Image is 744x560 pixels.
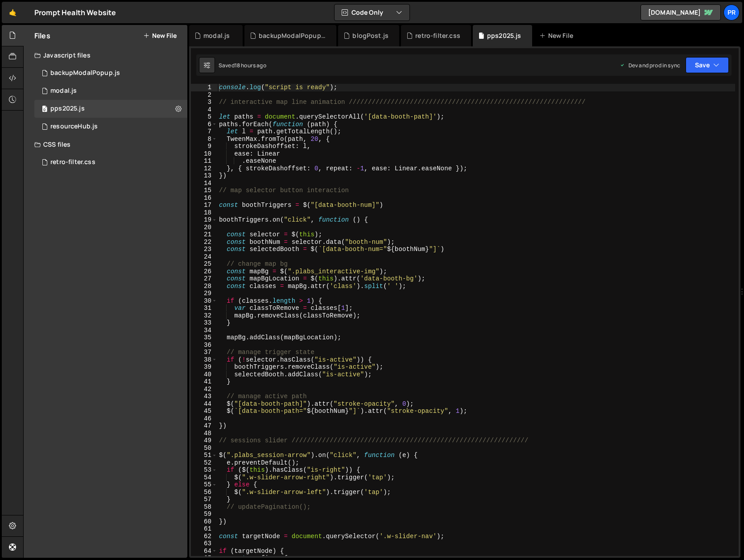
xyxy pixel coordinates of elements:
[191,180,217,187] div: 14
[191,481,217,489] div: 55
[620,62,680,69] div: Dev and prod in sync
[191,459,217,467] div: 52
[191,533,217,540] div: 62
[191,202,217,209] div: 17
[50,69,120,77] div: backupModalPopup.js
[219,62,266,69] div: Saved
[34,7,116,18] div: Prompt Health Website
[50,123,98,131] div: resourceHub.js
[191,312,217,320] div: 32
[34,82,187,100] div: 16625/46324.js
[641,4,721,21] a: [DOMAIN_NAME]
[686,57,729,73] button: Save
[191,437,217,445] div: 49
[191,349,217,356] div: 37
[191,224,217,231] div: 20
[191,386,217,393] div: 42
[42,106,47,113] span: 0
[191,548,217,555] div: 64
[191,408,217,415] div: 45
[235,62,266,69] div: 18 hours ago
[191,172,217,180] div: 13
[50,87,77,95] div: modal.js
[191,268,217,276] div: 26
[34,100,187,118] div: 16625/45293.js
[191,305,217,312] div: 31
[191,496,217,503] div: 57
[50,158,95,166] div: retro-filter.css
[191,150,217,158] div: 10
[191,283,217,290] div: 28
[191,194,217,202] div: 16
[191,356,217,364] div: 38
[34,31,50,41] h2: Files
[191,327,217,334] div: 34
[2,2,24,23] a: 🤙
[335,4,409,21] button: Code Only
[191,518,217,526] div: 60
[191,422,217,430] div: 47
[352,31,389,40] div: blogPost.js
[191,113,217,121] div: 5
[191,334,217,342] div: 35
[191,378,217,386] div: 41
[191,342,217,349] div: 36
[24,46,187,64] div: Javascript files
[259,31,326,40] div: backupModalPopup.js
[191,84,217,91] div: 1
[191,474,217,482] div: 54
[24,136,187,153] div: CSS files
[191,128,217,136] div: 7
[191,511,217,518] div: 59
[191,143,217,150] div: 9
[191,503,217,511] div: 58
[191,99,217,106] div: 3
[191,371,217,379] div: 40
[191,121,217,128] div: 6
[34,153,187,171] div: 16625/45443.css
[191,466,217,474] div: 53
[539,31,577,40] div: New File
[191,445,217,452] div: 50
[415,31,460,40] div: retro-filter.css
[191,260,217,268] div: 25
[191,253,217,261] div: 24
[191,297,217,305] div: 30
[191,415,217,423] div: 46
[191,239,217,246] div: 22
[191,393,217,400] div: 43
[191,136,217,143] div: 8
[143,32,177,39] button: New File
[191,106,217,114] div: 4
[191,187,217,194] div: 15
[191,540,217,548] div: 63
[191,489,217,496] div: 56
[487,31,521,40] div: pps2025.js
[191,246,217,253] div: 23
[191,216,217,224] div: 19
[191,275,217,283] div: 27
[191,452,217,459] div: 51
[723,4,740,21] a: Pr
[191,363,217,371] div: 39
[50,105,85,113] div: pps2025.js
[203,31,230,40] div: modal.js
[191,290,217,297] div: 29
[34,118,187,136] div: 16625/45859.js
[191,430,217,437] div: 48
[191,165,217,173] div: 12
[191,231,217,239] div: 21
[34,64,187,82] div: 16625/45860.js
[191,157,217,165] div: 11
[191,400,217,408] div: 44
[191,525,217,533] div: 61
[191,319,217,327] div: 33
[191,209,217,217] div: 18
[191,91,217,99] div: 2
